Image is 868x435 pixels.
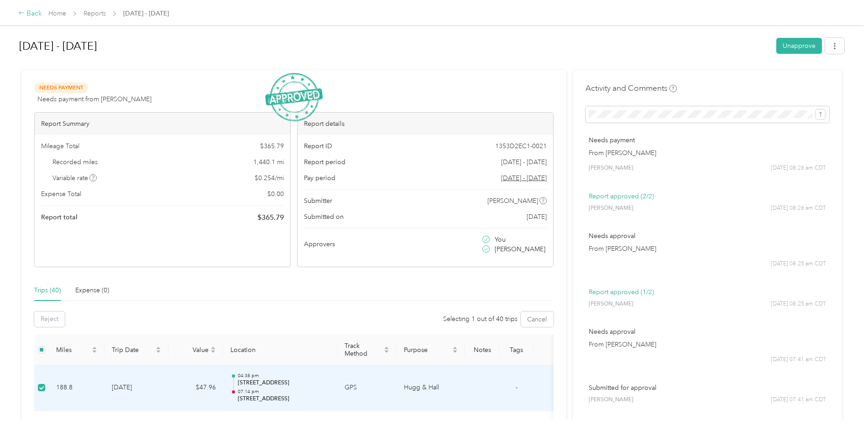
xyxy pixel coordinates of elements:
span: [DATE] 07:41 am CDT [771,356,826,364]
iframe: Everlance-gr Chat Button Frame [817,384,868,435]
span: [DATE] - [DATE] [123,9,169,18]
th: Purpose [397,335,465,365]
span: 1353D2EC1-0021 [495,141,547,151]
p: [STREET_ADDRESS] [238,395,330,403]
span: caret-down [384,349,389,354]
span: Purpose [404,346,450,354]
span: caret-up [156,345,161,351]
th: Notes [465,335,499,365]
span: Miles [56,346,90,354]
h4: Activity and Comments [586,83,677,94]
span: [DATE] 08:26 am CDT [771,164,826,172]
span: [PERSON_NAME] [487,196,538,206]
th: Track Method [337,335,397,365]
span: Value [176,346,209,354]
td: $47.96 [168,365,223,411]
p: From [PERSON_NAME] [589,244,826,254]
span: [PERSON_NAME] [589,204,633,212]
a: Reports [84,10,106,17]
span: [DATE] 08:26 am CDT [771,204,826,212]
span: caret-down [452,349,458,354]
span: Needs Payment [34,83,88,93]
span: caret-down [92,349,97,354]
span: [PERSON_NAME] [589,300,633,308]
span: [PERSON_NAME] [589,164,633,172]
span: Report ID [304,141,332,151]
div: Trips (40) [34,285,61,295]
a: Home [48,10,66,17]
span: Go to pay period [501,173,547,183]
p: Submitted for approval [589,383,826,393]
span: [DATE] - [DATE] [501,157,547,167]
span: Variable rate [52,173,97,183]
h1: Aug 1 - 31, 2025 [19,35,770,57]
span: $ 0.254 / mi [255,173,284,183]
button: Cancel [521,311,554,327]
div: Report Summary [35,113,290,135]
p: Needs approval [589,231,826,241]
th: Location [223,335,337,365]
span: Report period [304,157,345,167]
p: Report approved (1/2) [589,287,826,297]
p: From [PERSON_NAME] [589,340,826,349]
span: Report total [41,212,78,222]
span: [DATE] [527,212,547,222]
div: Selecting 1 out of 40 trips [443,314,518,324]
button: Unapprove [776,38,822,54]
th: Tags [499,335,533,365]
span: Submitted on [304,212,344,222]
p: 04:38 pm [238,373,330,379]
p: Report approved (2/2) [589,192,826,201]
span: Expense Total [41,189,81,199]
span: caret-down [210,349,216,354]
span: caret-up [92,345,97,351]
span: [DATE] 07:41 am CDT [771,396,826,404]
span: $ 365.79 [260,141,284,151]
td: Hugg & Hall [397,365,465,411]
span: caret-down [156,349,161,354]
span: Track Method [345,342,382,357]
p: From [PERSON_NAME] [589,148,826,158]
span: Trip Date [112,346,154,354]
span: - [516,383,518,391]
p: [STREET_ADDRESS] [238,379,330,387]
span: Recorded miles [52,157,98,167]
th: Value [168,335,223,365]
span: 1,440.1 mi [253,157,284,167]
span: [PERSON_NAME] [495,244,545,254]
span: Needs payment from [PERSON_NAME] [37,94,152,104]
span: caret-up [210,345,216,351]
td: [DATE] [105,365,168,411]
span: $ 365.79 [257,212,284,223]
th: Trip Date [105,335,168,365]
p: Needs payment [589,135,826,145]
div: Back [18,8,42,19]
span: Approvers [304,239,335,249]
span: [PERSON_NAME] [589,396,633,404]
div: Expense (0) [75,285,109,295]
span: Submitter [304,196,332,206]
p: 07:14 pm [238,388,330,395]
span: caret-up [384,345,389,351]
td: 188.8 [49,365,105,411]
span: Mileage Total [41,141,79,151]
span: Pay period [304,173,335,183]
td: GPS [337,365,397,411]
div: Report details [298,113,553,135]
span: caret-up [452,345,458,351]
p: 04:59 pm [238,418,330,425]
span: You [495,235,506,244]
p: Needs approval [589,327,826,337]
span: $ 0.00 [267,189,284,199]
th: Miles [49,335,105,365]
span: [DATE] 08:25 am CDT [771,260,826,268]
span: [DATE] 08:25 am CDT [771,300,826,308]
img: ApprovedStamp [265,73,323,122]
